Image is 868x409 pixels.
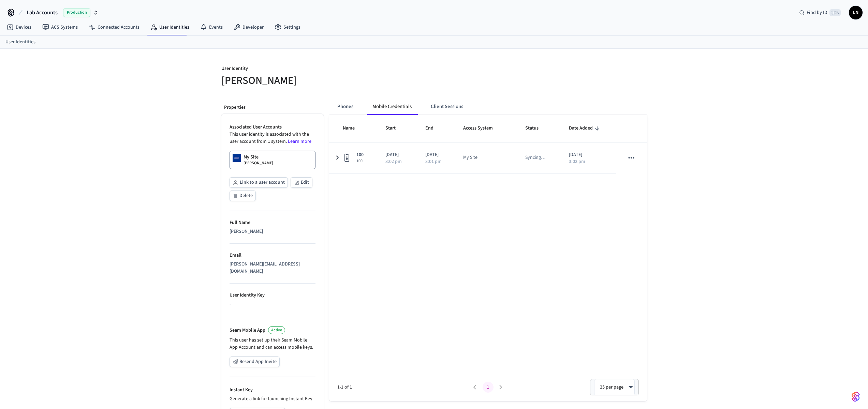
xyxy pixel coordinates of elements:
[425,99,469,115] button: Client Sessions
[343,123,364,134] span: Name
[356,151,364,158] span: 100
[483,382,494,393] button: page 1
[425,159,442,164] p: 3:01 pm
[569,151,608,158] p: [DATE]
[469,382,507,393] nav: pagination navigation
[230,177,288,188] button: Link to a user account
[463,123,502,134] span: Access System
[288,138,311,145] a: Learn more
[27,9,58,17] span: Lab Accounts
[569,123,602,134] span: Date Added
[244,161,273,166] p: [PERSON_NAME]
[230,357,280,367] button: Resend App Invite
[230,337,315,351] p: This user has set up their Seam Mobile App Account and can access mobile keys.
[233,154,241,162] img: Dormakaba Community Site Logo
[230,327,265,334] p: Seam Mobile App
[425,123,442,134] span: End
[850,6,862,19] span: LN
[230,301,315,308] div: -
[230,151,315,169] a: My Site[PERSON_NAME]
[425,151,447,158] p: [DATE]
[329,115,647,173] table: sticky table
[463,154,477,161] div: My Site
[230,228,315,235] div: [PERSON_NAME]
[829,9,841,16] span: ⌘ K
[271,327,282,333] span: Active
[230,131,315,145] p: This user identity is associated with the user account from 1 system.
[807,9,827,16] span: Find by ID
[5,39,35,46] a: User Identities
[145,21,195,33] a: User Identities
[569,159,585,164] p: 3:02 pm
[849,6,863,19] button: LN
[228,21,269,33] a: Developer
[195,21,228,33] a: Events
[230,395,315,403] p: Generate a link for launching Instant Key
[852,391,860,402] img: SeamLogoGradient.69752ec5.svg
[269,21,306,33] a: Settings
[230,387,315,394] p: Instant Key
[230,252,315,259] p: Email
[385,159,402,164] p: 3:02 pm
[221,65,430,74] p: User Identity
[332,99,359,115] button: Phones
[230,191,256,201] button: Delete
[63,8,90,17] span: Production
[37,21,83,33] a: ACS Systems
[525,154,545,161] p: Syncing …
[230,261,315,275] div: [PERSON_NAME][EMAIL_ADDRESS][DOMAIN_NAME]
[230,219,315,226] p: Full Name
[244,154,259,161] p: My Site
[367,99,417,115] button: Mobile Credentials
[356,158,364,164] span: 100
[291,177,312,188] button: Edit
[525,123,547,134] span: Status
[221,74,430,88] h5: [PERSON_NAME]
[83,21,145,33] a: Connected Accounts
[594,379,635,395] div: 25 per page
[230,292,315,299] p: User Identity Key
[1,21,37,33] a: Devices
[337,384,469,391] span: 1-1 of 1
[385,151,409,158] p: [DATE]
[794,6,846,19] div: Find by ID⌘ K
[385,123,404,134] span: Start
[230,124,315,131] p: Associated User Accounts
[224,104,321,111] p: Properties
